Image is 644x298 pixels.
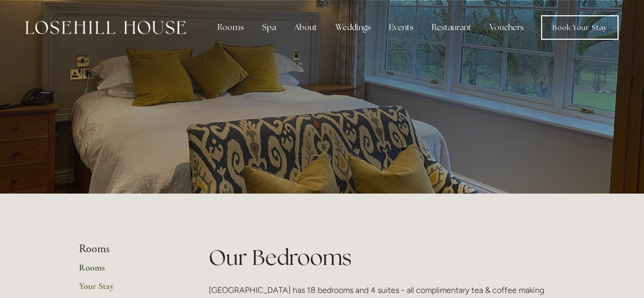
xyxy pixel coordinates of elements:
h1: Our Bedrooms [209,242,566,273]
img: Losehill House [25,21,186,34]
div: Events [381,17,422,38]
li: Rooms [79,242,176,256]
a: Rooms [79,262,176,280]
a: Vouchers [482,17,532,38]
div: Restaurant [424,17,480,38]
div: About [286,17,325,38]
a: Book Your Stay [541,15,619,40]
div: Rooms [209,17,252,38]
div: Weddings [327,17,379,38]
div: Spa [254,17,284,38]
